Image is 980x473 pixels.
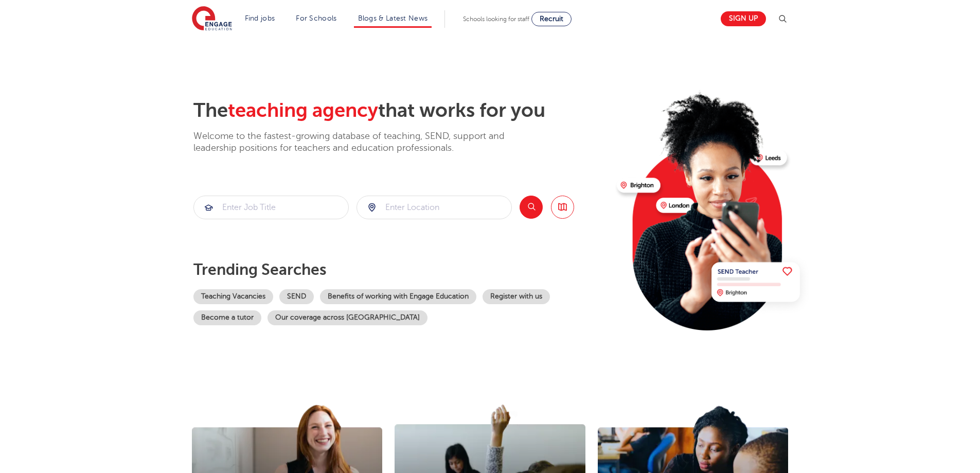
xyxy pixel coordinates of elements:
[296,14,336,22] a: For Schools
[357,196,511,219] input: Submit
[531,12,572,26] a: Recruit
[193,310,261,325] a: Become a tutor
[463,15,529,23] span: Schools looking for staff
[194,196,348,219] input: Submit
[192,6,232,32] img: Engage Education
[228,99,378,121] span: teaching agency
[193,260,609,279] p: Trending searches
[279,289,314,304] a: SEND
[193,196,349,219] div: Submit
[520,196,543,219] button: Search
[193,99,609,122] h2: The that works for you
[483,289,550,304] a: Register with us
[357,196,512,219] div: Submit
[193,130,533,154] p: Welcome to the fastest-growing database of teaching, SEND, support and leadership positions for t...
[320,289,476,304] a: Benefits of working with Engage Education
[193,289,273,304] a: Teaching Vacancies
[540,15,563,23] span: Recruit
[358,14,428,22] a: Blogs & Latest News
[268,310,427,325] a: Our coverage across [GEOGRAPHIC_DATA]
[245,14,275,22] a: Find jobs
[721,11,766,26] a: Sign up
